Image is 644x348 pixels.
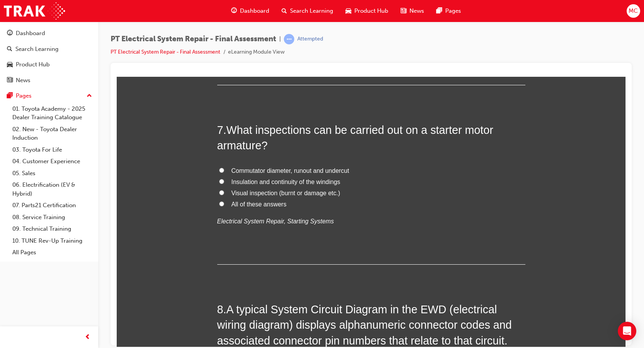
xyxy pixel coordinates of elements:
span: | [279,35,281,44]
span: Pages [445,7,461,15]
a: PT Electrical System Repair - Final Assessment [111,49,220,55]
span: All of these answers [115,124,170,131]
span: Insulation and continuity of the windings [115,102,224,108]
div: Open Intercom Messenger [618,322,636,340]
a: 01. Toyota Academy - 2025 Dealer Training Catalogue [9,103,95,123]
span: up-icon [87,91,92,101]
a: 06. Electrification (EV & Hybrid) [9,179,95,199]
em: Electrical System Repair, Starting Systems [101,141,217,148]
span: pages-icon [436,6,442,16]
button: Pages [3,89,95,103]
span: search-icon [282,6,287,16]
a: 04. Customer Experience [9,155,95,167]
button: DashboardSearch LearningProduct HubNews [3,25,95,89]
span: Visual inspection (burnt or damage etc.) [115,113,224,120]
div: Product Hub [16,60,50,69]
div: Dashboard [16,29,45,38]
span: News [409,7,424,15]
span: Commutator diameter, runout and undercut [115,91,233,97]
input: Commutator diameter, runout and undercut [102,91,107,96]
span: car-icon [345,6,351,16]
input: Insulation and continuity of the windings [102,102,107,107]
span: pages-icon [7,93,13,100]
a: 09. Technical Training [9,223,95,235]
span: A typical System Circuit Diagram in the EWD (electrical wiring diagram) displays alphanumeric con... [101,226,395,270]
img: Trak [4,2,65,20]
a: 07. Parts21 Certification [9,199,95,211]
h2: 7 . [101,46,409,77]
span: prev-icon [85,333,91,342]
a: guage-iconDashboard [225,3,275,19]
a: news-iconNews [394,3,430,19]
a: 02. New - Toyota Dealer Induction [9,123,95,144]
a: car-iconProduct Hub [339,3,394,19]
span: guage-icon [7,30,13,37]
a: 10. TUNE Rev-Up Training [9,235,95,247]
a: pages-iconPages [430,3,467,19]
a: search-iconSearch Learning [275,3,339,19]
span: news-icon [7,77,13,84]
span: Search Learning [290,7,333,15]
span: PT Electrical System Repair - Final Assessment [111,35,276,44]
span: learningRecordVerb_ATTEMPT-icon [284,34,294,44]
span: What inspections can be carried out on a starter motor armature? [101,47,377,75]
div: Search Learning [15,45,59,54]
span: Product Hub [354,7,388,15]
div: Pages [16,91,32,100]
a: News [3,73,95,88]
span: news-icon [401,6,406,16]
a: 03. Toyota For Life [9,144,95,156]
span: guage-icon [231,6,237,16]
a: 05. Sales [9,167,95,179]
input: Visual inspection (burnt or damage etc.) [102,113,107,118]
a: All Pages [9,247,95,258]
div: News [16,76,30,85]
a: Product Hub [3,57,95,72]
span: search-icon [7,46,12,53]
button: MC [627,4,640,18]
span: car-icon [7,61,13,68]
a: Dashboard [3,26,95,41]
span: Dashboard [240,7,269,15]
div: Attempted [297,35,323,43]
span: MC [629,7,638,15]
a: Search Learning [3,42,95,56]
h2: 8 . [101,225,409,272]
input: All of these answers [102,125,107,130]
li: eLearning Module View [228,48,285,57]
a: 08. Service Training [9,211,95,223]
